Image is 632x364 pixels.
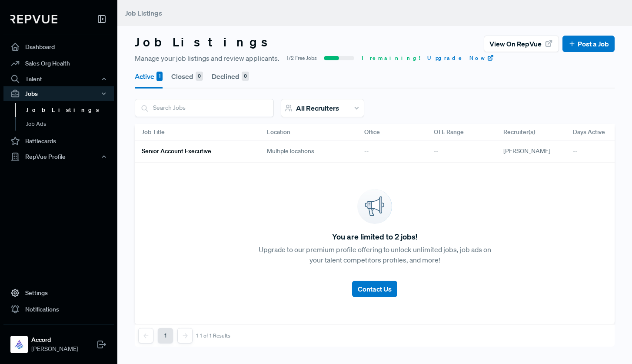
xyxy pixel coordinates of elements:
div: -- [357,141,427,163]
a: Senior Account Executive [142,144,246,159]
button: Contact Us [352,281,397,297]
img: RepVue [10,15,57,23]
h3: Job Listings [135,35,276,49]
img: Accord [12,338,26,351]
span: Days Active [573,128,605,137]
span: [PERSON_NAME] [31,344,78,354]
button: Next [177,328,193,343]
strong: Accord [31,335,78,344]
a: Job Listings [15,103,126,117]
nav: pagination [138,328,230,343]
p: Upgrade to our premium profile offering to unlock unlimited jobs, job ads on your talent competit... [255,244,495,265]
span: Recruiter(s) [503,128,535,137]
button: Previous [138,328,153,343]
div: 0 [242,72,249,81]
span: [PERSON_NAME] [503,147,550,155]
div: 1-1 of 1 Results [196,333,230,339]
span: Location [267,128,290,137]
button: Active 1 [135,64,163,89]
a: Contact Us [352,274,397,297]
span: Job Listings [125,9,162,17]
button: RepVue Profile [3,149,114,164]
button: Post a Job [562,36,615,52]
a: Battlecards [3,133,114,149]
a: AccordAccord[PERSON_NAME] [3,325,114,357]
a: Notifications [3,301,114,318]
a: Sales Org Health [3,55,114,72]
div: -- [427,141,496,163]
span: 1 remaining! [361,54,420,62]
div: 1 [156,72,163,81]
span: Office [364,128,380,137]
button: Closed 0 [171,64,203,89]
span: OTE Range [434,128,464,137]
button: 1 [158,328,173,343]
span: Manage your job listings and review applicants. [135,53,279,63]
span: 1/2 Free Jobs [286,54,317,62]
button: Declined 0 [212,64,249,89]
button: Jobs [3,86,114,101]
div: Multiple locations [260,141,357,163]
button: View on RepVue [484,36,559,52]
div: 0 [196,72,203,81]
img: announcement [357,189,392,224]
h6: Senior Account Executive [142,148,211,155]
a: Post a Job [568,39,609,49]
span: View on RepVue [489,39,542,49]
span: You are limited to 2 jobs! [332,231,417,243]
button: Talent [3,72,114,86]
a: Settings [3,285,114,301]
span: All Recruiters [296,104,339,112]
a: Job Ads [15,117,126,131]
a: Dashboard [3,39,114,55]
a: Upgrade Now [427,54,494,62]
input: Search Jobs [135,99,273,116]
span: Job Title [142,128,165,137]
span: Contact Us [358,285,392,293]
